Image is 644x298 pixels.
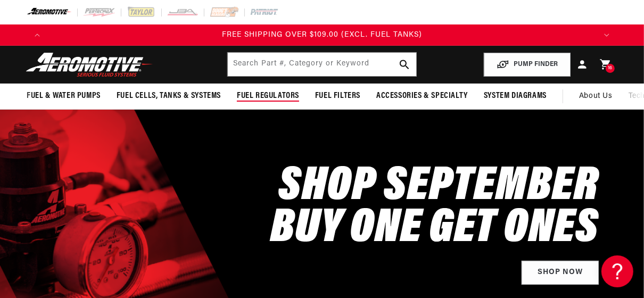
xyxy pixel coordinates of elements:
[376,90,468,102] span: Accessories & Specialty
[19,84,109,109] summary: Fuel & Water Pumps
[484,90,547,102] span: System Diagrams
[48,29,596,41] div: Announcement
[315,90,360,102] span: Fuel Filters
[237,90,299,102] span: Fuel Regulators
[307,84,368,109] summary: Fuel Filters
[368,84,476,109] summary: Accessories & Specialty
[608,64,613,73] span: 16
[27,90,101,102] span: Fuel & Water Pumps
[27,24,48,46] button: Translation missing: en.sections.announcements.previous_announcement
[270,167,599,251] h2: SHOP SEPTEMBER BUY ONE GET ONES
[109,84,229,109] summary: Fuel Cells, Tanks & Systems
[393,53,416,76] button: search button
[484,53,571,77] button: PUMP FINDER
[596,24,617,46] button: Translation missing: en.sections.announcements.next_announcement
[228,53,417,76] input: Search by Part Number, Category or Keyword
[23,52,156,77] img: Aeromotive
[571,84,621,109] a: About Us
[229,84,307,109] summary: Fuel Regulators
[522,261,599,285] a: Shop Now
[222,31,422,39] span: FREE SHIPPING OVER $109.00 (EXCL. FUEL TANKS)
[48,29,596,41] div: 4 of 4
[476,84,555,109] summary: System Diagrams
[579,92,613,100] span: About Us
[117,90,221,102] span: Fuel Cells, Tanks & Systems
